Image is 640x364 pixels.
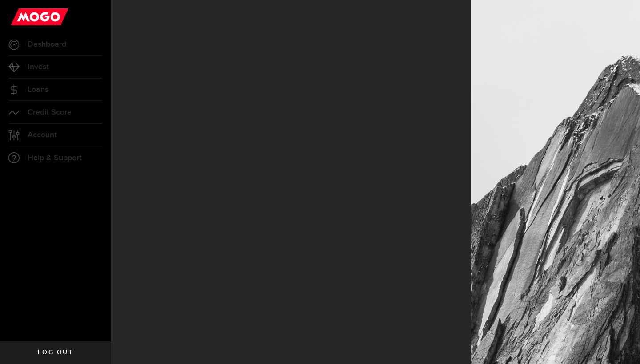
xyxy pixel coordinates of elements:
span: Dashboard [28,40,66,48]
span: Log out [38,349,73,356]
span: Credit Score [28,108,72,116]
span: Invest [28,63,49,71]
span: Loans [28,86,48,94]
span: Account [28,131,57,139]
span: Help & Support [28,154,82,162]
